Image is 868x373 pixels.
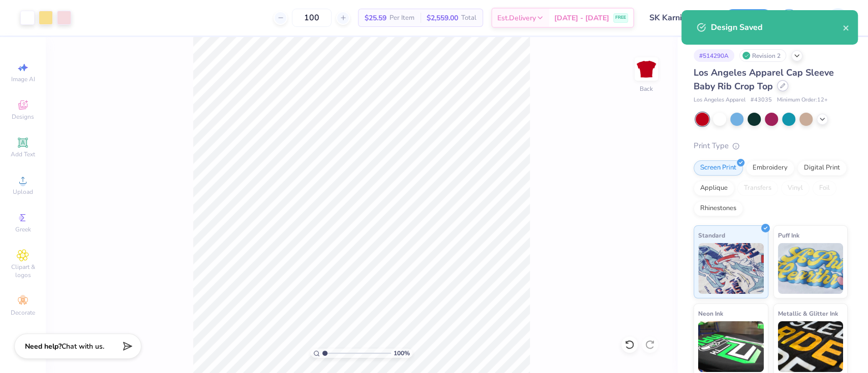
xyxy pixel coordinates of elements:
[365,13,386,23] span: $25.59
[642,8,716,28] input: Untitled Design
[62,342,104,351] span: Chat with us.
[739,49,786,62] div: Revision 2
[615,14,626,21] span: FREE
[11,75,35,83] span: Image AI
[497,13,536,23] span: Est. Delivery
[778,243,844,294] img: Puff Ink
[15,225,31,233] span: Greek
[5,263,41,279] span: Clipart & logos
[292,9,332,27] input: – –
[694,49,734,62] div: # 514290A
[797,160,847,176] div: Digital Print
[778,321,844,372] img: Metallic & Glitter Ink
[11,309,35,317] span: Decorate
[698,230,725,241] span: Standard
[694,66,834,92] span: Los Angeles Apparel Cap Sleeve Baby Rib Crop Top
[427,13,458,23] span: $2,559.00
[25,342,62,351] strong: Need help?
[778,230,799,241] span: Puff Ink
[694,140,848,152] div: Print Type
[698,321,764,372] img: Neon Ink
[390,13,414,23] span: Per Item
[694,181,734,196] div: Applique
[694,96,745,105] span: Los Angeles Apparel
[751,96,772,105] span: # 43035
[694,201,743,216] div: Rhinestones
[554,13,609,23] span: [DATE] - [DATE]
[636,59,656,79] img: Back
[698,243,764,294] img: Standard
[778,308,838,319] span: Metallic & Glitter Ink
[640,84,653,93] div: Back
[781,181,810,196] div: Vinyl
[711,21,843,33] div: Design Saved
[11,150,35,158] span: Add Text
[394,349,410,358] span: 100 %
[12,113,34,121] span: Designs
[461,13,476,23] span: Total
[13,188,33,196] span: Upload
[843,21,850,33] button: close
[737,181,778,196] div: Transfers
[813,181,836,196] div: Foil
[694,160,743,176] div: Screen Print
[777,96,828,105] span: Minimum Order: 12 +
[698,308,723,319] span: Neon Ink
[746,160,794,176] div: Embroidery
